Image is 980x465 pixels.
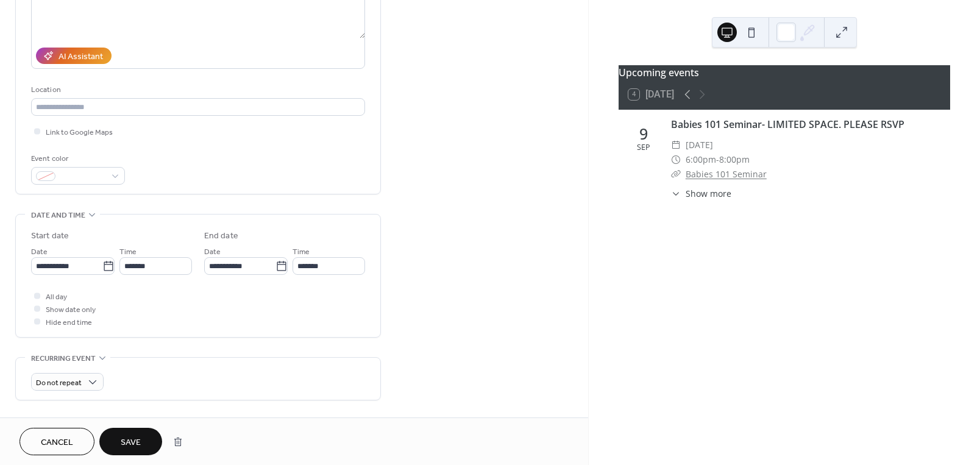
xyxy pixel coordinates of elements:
[716,152,719,167] span: -
[31,415,79,428] span: Event image
[671,167,681,182] div: ​
[671,118,904,131] a: Babies 101 Seminar- LIMITED SPACE. PLEASE RSVP
[46,316,92,329] span: Hide end time
[121,436,141,449] span: Save
[204,230,238,243] div: End date
[686,152,716,167] span: 6:00pm
[46,291,67,303] span: All day
[671,152,681,167] div: ​
[719,152,750,167] span: 8:00pm
[20,428,94,455] button: Cancel
[686,187,731,200] span: Show more
[686,168,767,180] a: Babies 101 Seminar
[639,126,648,141] div: 9
[31,83,363,96] div: Location
[637,144,650,152] div: Sep
[59,51,103,63] div: AI Assistant
[46,303,96,316] span: Show date only
[671,187,681,200] div: ​
[671,138,681,152] div: ​
[119,246,137,258] span: Time
[686,138,713,152] span: [DATE]
[46,126,113,139] span: Link to Google Maps
[36,376,82,390] span: Do not repeat
[31,246,48,258] span: Date
[671,187,731,200] button: ​Show more
[31,152,122,165] div: Event color
[293,246,310,258] span: Time
[31,209,85,222] span: Date and time
[619,65,950,80] div: Upcoming events
[31,230,69,243] div: Start date
[204,246,221,258] span: Date
[99,428,162,455] button: Save
[31,352,96,365] span: Recurring event
[41,436,73,449] span: Cancel
[36,48,112,64] button: AI Assistant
